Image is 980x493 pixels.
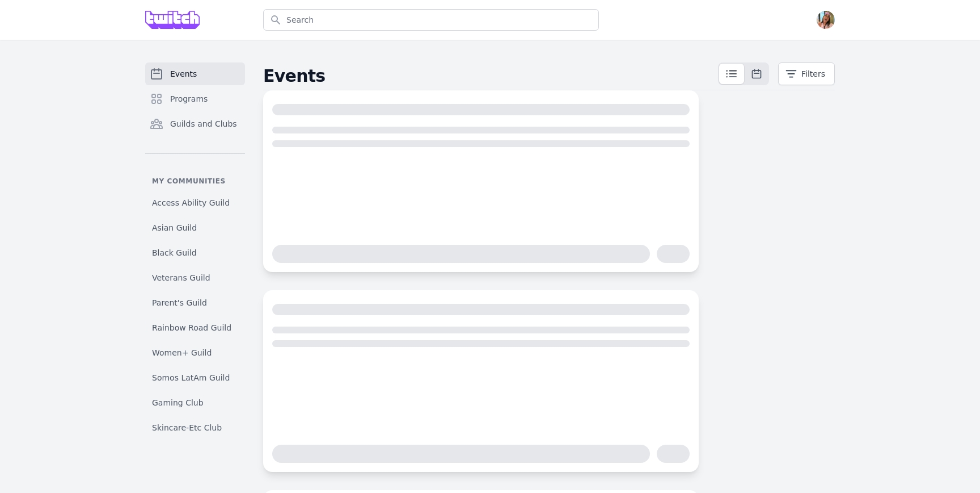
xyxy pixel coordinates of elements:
span: Guilds and Clubs [170,118,237,129]
button: Filters [778,62,835,85]
span: Asian Guild [152,222,197,233]
span: Veterans Guild [152,272,210,283]
span: Black Guild [152,247,197,258]
a: Skincare-Etc Club [145,417,245,438]
span: Rainbow Road Guild [152,322,231,333]
img: Grove [145,11,200,29]
a: Events [145,62,245,85]
a: Parent's Guild [145,293,245,313]
a: Guilds and Clubs [145,112,245,135]
span: Skincare-Etc Club [152,422,222,433]
span: Programs [170,93,208,105]
span: Gaming Club [152,397,204,408]
a: Somos LatAm Guild [145,367,245,388]
span: Women+ Guild [152,347,212,358]
a: Veterans Guild [145,268,245,288]
span: Parent's Guild [152,297,207,308]
a: Asian Guild [145,218,245,238]
nav: Sidebar [145,62,245,431]
h2: Events [263,66,718,86]
input: Search [263,9,599,31]
a: Black Guild [145,243,245,263]
a: Gaming Club [145,392,245,413]
span: Events [170,68,197,80]
span: Somos LatAm Guild [152,372,230,383]
a: Programs [145,87,245,110]
a: Access Ability Guild [145,193,245,213]
p: My communities [145,177,245,186]
a: Women+ Guild [145,342,245,363]
a: Rainbow Road Guild [145,317,245,338]
span: Access Ability Guild [152,197,230,208]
